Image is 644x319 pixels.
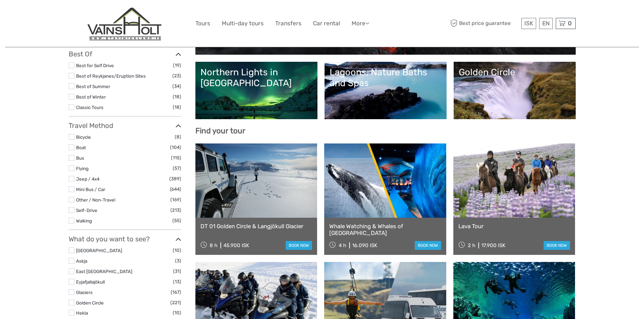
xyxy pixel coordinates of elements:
div: Golden Circle [459,67,571,78]
a: Northern Lights in [GEOGRAPHIC_DATA] [200,67,312,114]
span: (13) [173,278,181,286]
div: 17.900 ISK [481,242,505,248]
a: Whale Watching & Whales of [GEOGRAPHIC_DATA] [329,223,441,237]
a: East [GEOGRAPHIC_DATA] [76,269,132,274]
a: Lagoons, Nature Baths and Spas [330,67,442,114]
a: Golden Circle [459,67,571,114]
a: Bicycle [76,134,91,140]
a: Car rental [313,19,340,28]
a: Tours [195,19,210,28]
span: (389) [169,175,181,183]
div: Lagoons, Nature Baths and Spas [330,67,442,89]
a: Self-Drive [76,208,97,213]
a: Other / Non-Travel [76,197,115,203]
span: 8 h [210,242,217,248]
div: 16.090 ISK [352,242,377,248]
a: Best of Reykjanes/Eruption Sites [76,73,146,79]
a: Mini Bus / Car [76,187,105,192]
span: (169) [170,196,181,204]
span: (221) [170,299,181,307]
a: Best of Summer [76,84,110,89]
h3: Travel Method [69,122,181,130]
span: (644) [170,185,181,193]
span: (31) [173,267,181,275]
span: (10) [173,246,181,254]
span: 0 [567,20,573,27]
div: Northern Lights in [GEOGRAPHIC_DATA] [200,67,312,89]
span: (55) [172,217,181,224]
a: book now [286,241,312,250]
img: 895-a7a4b632-96e8-4317-b778-3c77b6a97240_logo_big.jpg [88,6,162,41]
button: Open LiveChat chat widget [78,10,86,19]
span: (3) [175,257,181,265]
span: Best price guarantee [449,18,520,29]
a: Boat [76,145,86,150]
a: Glaciers [76,290,93,295]
a: DT 01 Golden Circle & Langjökull Glacier [200,223,312,230]
h3: What do you want to see? [69,235,181,243]
a: Hekla [76,310,88,316]
span: ISK [524,20,533,27]
a: Multi-day tours [222,19,264,28]
a: book now [415,241,441,250]
a: Walking [76,218,92,223]
span: (8) [175,133,181,141]
div: 45.900 ISK [223,242,249,248]
span: (23) [172,72,181,80]
a: Bus [76,155,84,161]
b: Find your tour [195,126,245,135]
span: (10) [173,309,181,317]
span: (167) [171,288,181,296]
span: (213) [170,206,181,214]
span: (18) [173,93,181,101]
a: Eyjafjallajökull [76,279,105,285]
a: Transfers [275,19,302,28]
a: [GEOGRAPHIC_DATA] [76,248,122,253]
span: (34) [172,82,181,90]
span: 2 h [468,242,475,248]
a: Askja [76,258,87,264]
a: More [352,19,369,28]
a: Best of Winter [76,94,106,100]
span: (57) [173,164,181,172]
span: (115) [171,154,181,162]
span: 4 h [339,242,346,248]
span: (18) [173,103,181,111]
a: Best for Self Drive [76,63,114,68]
div: EN [539,18,553,29]
span: (19) [173,61,181,69]
h3: Best Of [69,50,181,58]
a: Jeep / 4x4 [76,176,99,182]
a: Classic Tours [76,105,103,110]
p: We're away right now. Please check back later! [9,12,76,17]
a: Golden Circle [76,300,104,305]
a: Flying [76,166,89,171]
a: Lava Tour [458,223,570,230]
a: book now [544,241,570,250]
span: (104) [170,143,181,151]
